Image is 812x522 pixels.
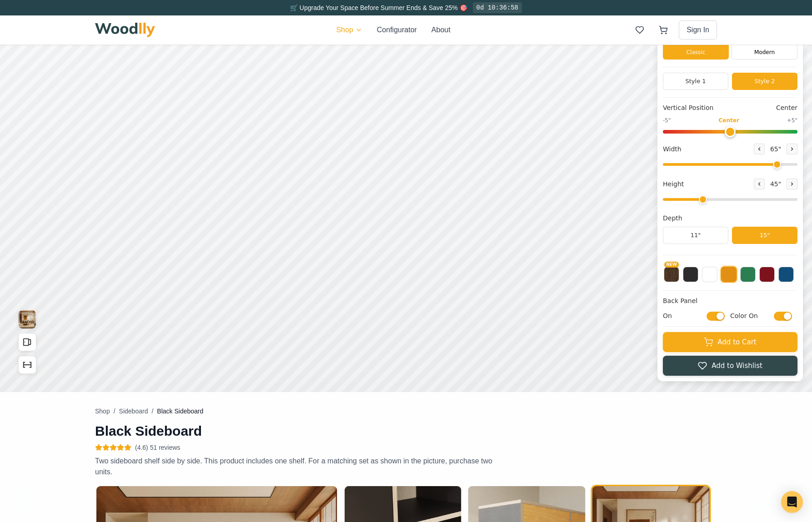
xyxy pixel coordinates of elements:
button: Yellow [721,267,737,283]
button: Sign In [679,20,717,40]
button: Red [759,267,775,283]
span: Width [663,144,682,154]
button: About [431,25,451,35]
h4: Back Panel [663,297,797,306]
div: 0d 10:36:58 [473,2,522,13]
span: 45 " [768,179,783,189]
span: 65 " [768,144,783,154]
button: Configurator [377,25,417,35]
span: Height [663,179,684,189]
span: Depth [663,214,682,224]
button: 25% off [112,11,143,25]
span: Center [776,104,797,113]
span: / [151,407,153,416]
span: Vertical Position [663,104,713,113]
button: Green [740,267,756,283]
img: Woodlly [95,23,155,37]
button: White [702,267,717,283]
button: View Gallery [18,311,36,329]
span: Center [718,117,739,125]
img: Gallery [19,311,36,329]
button: Blue [778,267,794,283]
span: Modern [754,49,775,57]
h1: Black Sideboard [95,423,506,439]
button: Toggle price visibility [25,11,40,25]
button: Sideboard [119,407,148,416]
button: Style 2 [732,73,797,90]
p: Two sideboard shelf side by side. This product includes one shelf. For a matching set as shown in... [95,456,506,477]
button: Add to Cart [663,333,797,353]
div: Open Intercom Messenger [781,491,803,513]
button: Open All Doors and Drawers [18,333,36,352]
span: On [663,312,702,321]
span: -5" [663,117,671,125]
span: Classic [687,49,706,57]
button: Add to Wishlist [663,356,797,376]
button: Style 1 [663,73,728,90]
button: Shop [336,25,362,35]
span: NEW [664,262,679,268]
input: Color On [774,312,792,321]
button: Black [683,267,698,283]
button: Shop [95,407,110,416]
button: NEW [664,267,679,283]
span: Color On [730,312,769,321]
button: Show Dimensions [18,356,36,374]
button: 15" [732,227,797,244]
span: / [114,407,115,416]
input: On [707,312,725,321]
button: Pick Your Discount [147,14,200,23]
h1: Click to rename [663,9,742,24]
button: 11" [663,227,728,244]
span: Black Sideboard [157,407,203,416]
span: (4.6) 51 reviews [135,443,180,452]
span: 🛒 Upgrade Your Space Before Summer Ends & Save 25% 🎯 [290,4,467,11]
span: +5" [787,117,797,125]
